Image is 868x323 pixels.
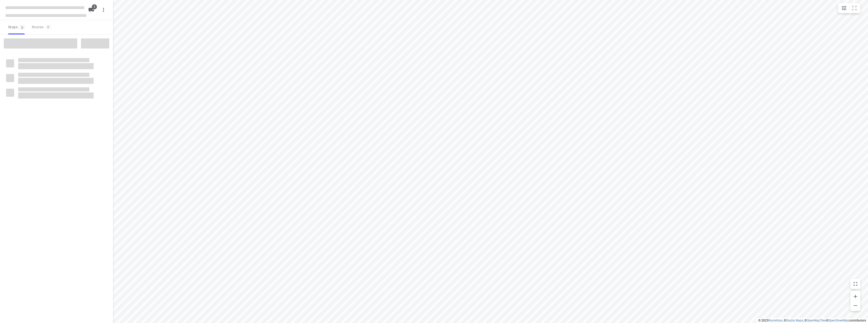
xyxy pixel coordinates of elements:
[839,3,849,13] button: Map settings
[786,319,803,322] a: Stadia Maps
[828,319,849,322] a: OpenStreetMap
[838,3,860,13] div: small contained button group
[807,319,826,322] a: OpenMapTiles
[768,319,782,322] a: Routetitan
[758,319,866,322] li: © 2025 , © , © © contributors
